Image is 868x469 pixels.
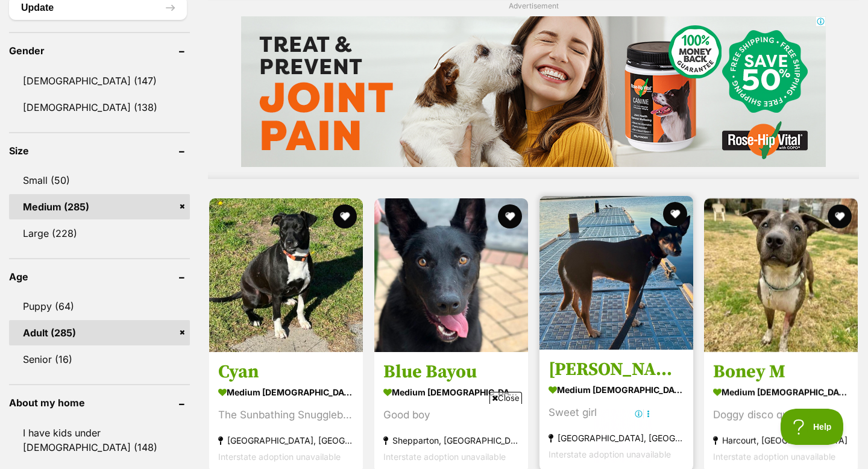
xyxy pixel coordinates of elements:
a: Small (50) [9,168,190,193]
div: Doggy disco queen [713,407,849,423]
a: Adult (285) [9,320,190,345]
a: Puppy (64) [9,294,190,319]
img: Delia - Australian Kelpie Dog [539,196,693,350]
strong: medium [DEMOGRAPHIC_DATA] Dog [383,383,519,401]
a: Senior (16) [9,347,190,372]
strong: [GEOGRAPHIC_DATA], [GEOGRAPHIC_DATA] [549,430,684,446]
strong: medium [DEMOGRAPHIC_DATA] Dog [549,381,684,398]
iframe: Advertisement [215,409,653,463]
strong: Harcourt, [GEOGRAPHIC_DATA] [713,432,849,449]
img: Blue Bayou - Australian Kelpie Dog [374,198,528,352]
img: Boney M - Staffordshire Bull Terrier Dog [704,198,858,352]
button: favourite [333,204,357,228]
strong: medium [DEMOGRAPHIC_DATA] Dog [713,383,849,401]
button: favourite [662,202,687,226]
span: Close [489,392,522,404]
h3: Blue Bayou [383,360,519,383]
span: Interstate adoption unavailable [713,452,835,462]
button: favourite [828,204,852,228]
a: I have kids under [DEMOGRAPHIC_DATA] (148) [9,420,190,460]
button: favourite [498,204,522,228]
div: Sweet girl [549,404,684,421]
header: Gender [9,45,190,56]
a: Large (228) [9,221,190,246]
header: About my home [9,397,190,408]
img: Cyan - Mastiff Dog [209,198,363,352]
iframe: Help Scout Beacon - Open [781,409,844,445]
h3: Cyan [218,360,354,383]
header: Size [9,145,190,156]
strong: medium [DEMOGRAPHIC_DATA] Dog [218,383,354,401]
h3: Boney M [713,360,849,383]
header: Age [9,271,190,282]
span: Interstate adoption unavailable [549,449,671,459]
a: [DEMOGRAPHIC_DATA] (138) [9,95,190,120]
h3: [PERSON_NAME] [549,358,684,381]
iframe: Advertisement [241,16,826,167]
a: Medium (285) [9,194,190,219]
a: [DEMOGRAPHIC_DATA] (147) [9,68,190,93]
